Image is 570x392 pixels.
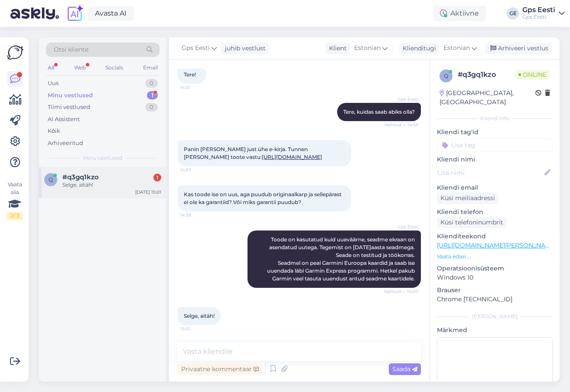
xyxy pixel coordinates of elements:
span: 14:57 [180,167,213,173]
a: Avasta AI [88,6,134,21]
div: 2 / 3 [7,212,23,220]
div: Kliendi info [437,115,553,122]
input: Lisa nimi [437,168,543,178]
a: [URL][DOMAIN_NAME][PERSON_NAME] [437,241,557,249]
div: Klienditugi [399,44,436,53]
div: Vaata siia [7,181,23,220]
span: Toode on kasutatud kuid uueväärne, seadme ekraan on asendatud uutega. Tegemist on [DATE]aasta sea... [267,236,416,282]
a: [URL][DOMAIN_NAME] [262,154,322,160]
span: q [49,176,53,183]
span: Panin [PERSON_NAME] just ühe e-kirja. Tunnen [PERSON_NAME] toote vastu: [184,146,322,160]
div: Küsi meiliaadressi [437,192,498,204]
div: Minu vestlused [48,91,93,100]
p: Brauser [437,286,553,295]
span: Saada [392,365,417,373]
span: Minu vestlused [83,154,122,162]
p: Operatsioonisüsteem [437,264,553,273]
div: # q3gq1kzo [458,69,515,80]
span: Gps Eesti [386,96,418,102]
img: Askly Logo [7,44,23,61]
p: Chrome [TECHNICAL_ID] [437,295,553,304]
a: Gps EestiGps Eesti [522,7,565,20]
span: Gps Eesti [386,224,418,230]
p: Klienditeekond [437,232,553,241]
div: Arhiveeri vestlus [485,43,552,54]
div: Uus [48,79,59,88]
div: Gps Eesti [522,13,555,20]
span: Gps Eesti [182,43,210,53]
p: Märkmed [437,326,553,335]
div: juhib vestlust [221,44,266,53]
span: 14:51 [180,84,213,91]
div: [PERSON_NAME] [437,313,553,320]
p: Kliendi email [437,183,553,192]
div: Küsi telefoninumbrit [437,217,507,228]
span: Nähtud ✓ 15:00 [384,288,418,295]
div: 1 [153,174,161,181]
div: Privaatne kommentaar [178,363,262,375]
div: [DATE] 15:01 [135,189,161,195]
div: Email [141,62,160,73]
span: Selge, aitäh! [184,313,215,319]
span: Online [515,70,550,79]
p: Kliendi nimi [437,155,553,164]
span: Estonian [443,43,470,53]
div: Socials [104,62,125,73]
span: 15:01 [180,326,213,332]
input: Lisa tag [437,138,553,152]
span: Estonian [354,43,381,53]
div: 0 [145,103,158,112]
div: Gps Eesti [522,7,555,13]
span: 14:58 [180,212,213,218]
span: Kas toode ise on uus, aga puudub originaalkarp ja sellepärast ei ole ka garantiid? Või miks garan... [184,191,343,205]
div: Aktiivne [433,6,486,21]
img: explore-ai [66,4,84,23]
span: q [444,72,448,79]
span: Tere, kuidas saab abiks olla? [343,109,415,115]
div: 0 [145,79,158,88]
span: #q3gq1kzo [62,173,99,181]
p: Vaata edasi ... [437,253,553,260]
div: Web [72,62,88,73]
div: GE [507,7,519,20]
div: AI Assistent [48,115,80,124]
div: Kõik [48,127,60,135]
p: Kliendi tag'id [437,128,553,137]
span: Otsi kliente [54,45,88,54]
div: Selge, aitäh! [62,181,161,189]
div: Tiimi vestlused [48,103,90,112]
div: Klient [326,44,347,53]
span: Nähtud ✓ 14:55 [384,122,418,128]
p: Windows 10 [437,273,553,282]
div: 1 [147,91,158,100]
span: Tere! [184,71,196,78]
p: Kliendi telefon [437,208,553,217]
div: All [46,62,56,73]
div: Arhiveeritud [48,139,83,148]
div: [GEOGRAPHIC_DATA], [GEOGRAPHIC_DATA] [440,89,535,107]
